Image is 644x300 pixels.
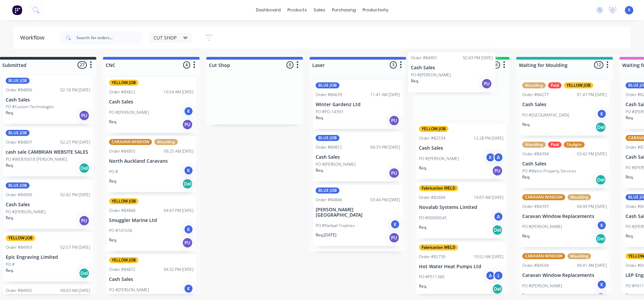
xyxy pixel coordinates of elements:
div: productivity [359,5,392,15]
span: CUT SHOP [154,34,176,41]
div: sales [310,5,329,15]
a: dashboard [253,5,284,15]
span: K [628,7,631,13]
div: Workflow [20,34,48,42]
input: Search for orders... [76,31,143,45]
div: purchasing [329,5,359,15]
div: products [284,5,310,15]
img: Factory [12,5,22,15]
